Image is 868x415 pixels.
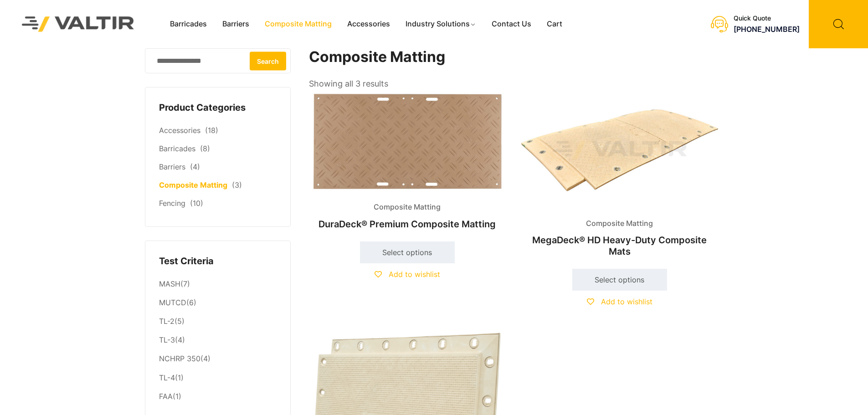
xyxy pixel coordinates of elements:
a: Barriers [159,162,185,171]
a: Barricades [162,17,215,31]
span: Add to wishlist [389,270,440,279]
a: Composite MattingMegaDeck® HD Heavy-Duty Composite Mats [521,91,718,261]
li: (4) [159,350,277,369]
a: Accessories [339,17,398,31]
li: (5) [159,313,277,331]
a: TL-3 [159,335,175,344]
a: FAA [159,392,173,401]
li: (7) [159,275,277,293]
a: Composite MattingDuraDeck® Premium Composite Matting [309,91,506,234]
li: (4) [159,331,277,350]
a: Add to wishlist [375,270,440,279]
span: (18) [205,126,218,135]
h4: Product Categories [159,101,277,115]
a: [PHONE_NUMBER] [734,25,800,34]
a: Contact Us [484,17,539,31]
a: Select options for “MegaDeck® HD Heavy-Duty Composite Mats” [572,269,667,291]
li: (6) [159,294,277,313]
a: Cart [539,17,570,31]
a: Select options for “DuraDeck® Premium Composite Matting” [360,241,455,263]
span: Add to wishlist [601,297,652,306]
a: Fencing [159,199,185,208]
li: (1) [159,369,277,387]
h2: MegaDeck® HD Heavy-Duty Composite Mats [521,230,718,261]
span: (10) [190,199,203,208]
a: MASH [159,279,180,288]
h1: Composite Matting [309,48,719,66]
a: TL-2 [159,317,175,326]
h2: DuraDeck® Premium Composite Matting [309,214,506,234]
img: Valtir Rentals [10,5,146,43]
p: Showing all 3 results [309,76,388,92]
a: Barriers [215,17,257,31]
a: TL-4 [159,373,175,382]
a: NCHRP 350 [159,354,200,363]
span: Composite Matting [579,217,660,231]
a: Accessories [159,126,200,135]
a: Composite Matting [257,17,339,31]
span: (8) [200,144,210,153]
div: Quick Quote [734,15,800,22]
li: (1) [159,387,277,404]
h4: Test Criteria [159,255,277,268]
a: MUTCD [159,298,186,307]
a: Barricades [159,144,195,153]
a: Add to wishlist [587,297,652,306]
span: Composite Matting [367,200,447,214]
a: Industry Solutions [398,17,484,31]
span: (4) [190,162,200,171]
a: Composite Matting [159,180,227,190]
button: Search [250,51,286,70]
span: (3) [232,180,242,190]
